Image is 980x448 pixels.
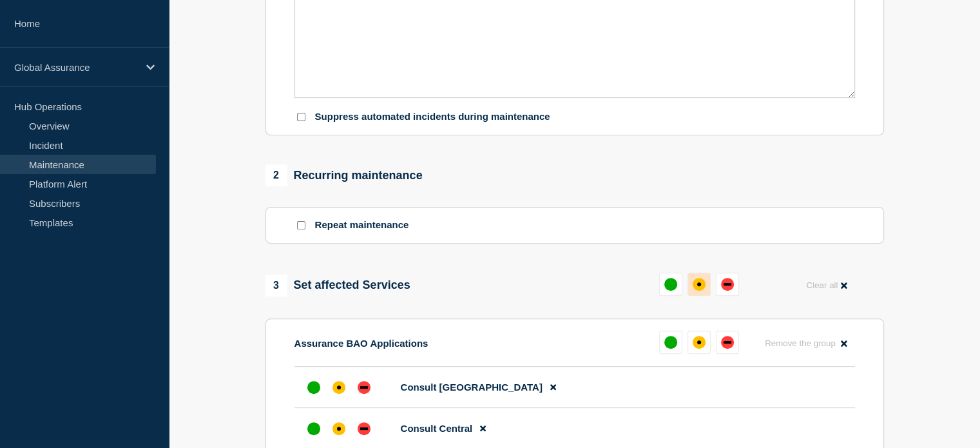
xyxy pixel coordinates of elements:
p: Assurance BAO Applications [294,338,428,349]
div: affected [332,381,345,394]
p: Repeat maintenance [315,219,409,231]
button: affected [687,331,711,354]
p: Suppress automated incidents during maintenance [315,111,550,123]
div: down [721,278,734,291]
div: up [664,336,677,349]
span: Consult [GEOGRAPHIC_DATA] [401,382,543,393]
input: Repeat maintenance [297,221,305,229]
button: down [716,331,739,354]
div: affected [693,278,706,291]
button: Clear all [798,273,854,298]
input: Suppress automated incidents during maintenance [297,113,305,121]
div: affected [693,336,706,349]
div: Set affected Services [265,275,410,297]
button: down [716,273,739,296]
button: Remove the group [757,331,855,356]
button: affected [687,273,711,296]
div: down [358,422,370,435]
div: up [307,381,320,394]
div: Recurring maintenance [265,164,423,186]
div: down [358,381,370,394]
button: up [659,331,682,354]
span: Consult Central [401,423,473,434]
div: up [307,422,320,435]
button: up [659,273,682,296]
span: Remove the group [765,338,836,348]
div: affected [332,422,345,435]
span: 2 [265,164,287,186]
div: up [664,278,677,291]
span: 3 [265,275,287,297]
div: down [721,336,734,349]
p: Global Assurance [14,62,138,73]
